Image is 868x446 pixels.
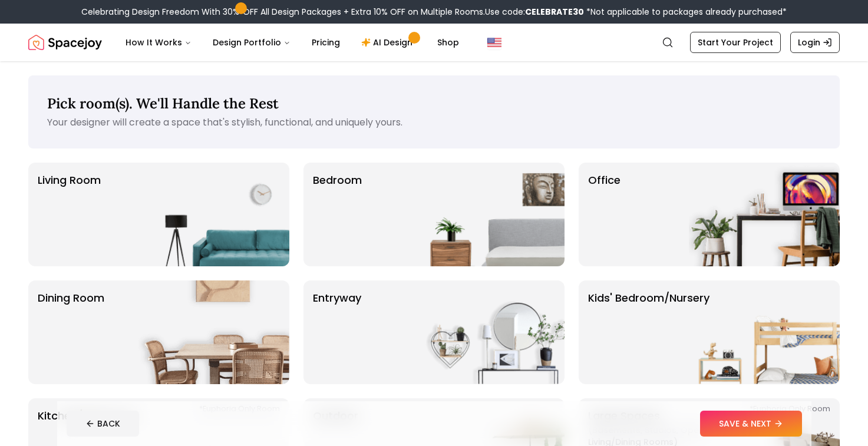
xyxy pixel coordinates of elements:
[352,31,425,54] a: AI Design
[700,411,802,437] button: SAVE & NEXT
[38,172,101,257] p: Living Room
[116,31,468,54] nav: Main
[428,31,468,54] a: Shop
[588,172,621,257] p: Office
[138,163,289,266] img: Living Room
[588,290,709,375] p: Kids' Bedroom/Nursery
[790,32,840,53] a: Login
[525,6,584,18] b: CELEBRATE30
[689,280,840,384] img: Kids' Bedroom/Nursery
[28,31,102,54] a: Spacejoy
[116,31,201,54] button: How It Works
[138,280,289,384] img: Dining Room
[28,31,102,54] img: Spacejoy Logo
[313,290,361,375] p: entryway
[487,35,501,49] img: United States
[414,163,565,266] img: Bedroom
[313,172,362,257] p: Bedroom
[690,32,781,53] a: Start Your Project
[584,6,787,18] span: *Not applicable to packages already purchased*
[47,115,821,130] p: Your designer will create a space that's stylish, functional, and uniquely yours.
[67,411,139,437] button: BACK
[81,6,787,18] div: Celebrating Design Freedom With 30% OFF All Design Packages + Extra 10% OFF on Multiple Rooms.
[485,6,584,18] span: Use code:
[203,31,300,54] button: Design Portfolio
[28,24,840,61] nav: Global
[38,290,104,375] p: Dining Room
[302,31,349,54] a: Pricing
[47,94,279,113] span: Pick room(s). We'll Handle the Rest
[414,280,565,384] img: entryway
[689,163,840,266] img: Office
